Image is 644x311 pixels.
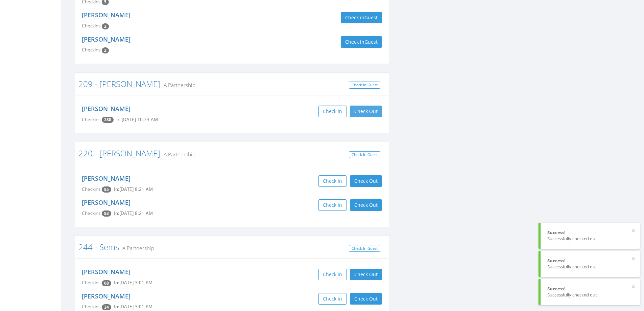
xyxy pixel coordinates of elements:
[547,264,633,270] div: Successfully checked out
[631,227,635,234] button: ×
[547,292,633,298] div: Successfully checked out
[318,175,347,187] button: Check in
[318,199,347,211] button: Check in
[78,78,160,89] a: 209 - [PERSON_NAME]
[82,280,102,286] span: Checkins:
[102,280,111,286] span: Checkin count
[631,284,635,290] button: ×
[82,186,102,192] span: Checkins:
[349,151,380,158] a: Check In Guest
[160,81,195,89] small: A Partnership
[82,210,102,216] span: Checkins:
[119,244,154,252] small: A Partnership
[102,47,109,53] span: Checkin count
[116,116,158,123] span: In: [DATE] 10:33 AM
[350,199,382,211] button: Check Out
[350,269,382,280] button: Check Out
[114,186,153,192] span: In: [DATE] 8:21 AM
[82,198,130,206] a: [PERSON_NAME]
[102,186,111,193] span: Checkin count
[82,174,130,182] a: [PERSON_NAME]
[102,117,114,123] span: Checkin count
[78,241,119,252] a: 244 - Sems
[102,23,109,29] span: Checkin count
[102,210,111,217] span: Checkin count
[547,229,633,236] div: Success!
[160,151,195,158] small: A Partnership
[114,304,152,310] span: In: [DATE] 3:01 PM
[114,280,152,286] span: In: [DATE] 3:01 PM
[82,35,130,43] a: [PERSON_NAME]
[82,105,130,113] a: [PERSON_NAME]
[82,116,102,123] span: Checkins:
[318,106,347,117] button: Check in
[102,304,111,310] span: Checkin count
[114,210,153,216] span: In: [DATE] 8:21 AM
[318,269,347,280] button: Check in
[350,175,382,187] button: Check Out
[547,258,633,264] div: Success!
[82,47,102,53] span: Checkins:
[82,292,130,300] a: [PERSON_NAME]
[82,23,102,29] span: Checkins:
[350,293,382,305] button: Check Out
[547,286,633,292] div: Success!
[349,245,380,252] a: Check In Guest
[349,82,380,89] a: Check In Guest
[82,268,130,276] a: [PERSON_NAME]
[82,304,102,310] span: Checkins:
[631,256,635,262] button: ×
[78,148,160,159] a: 220 - [PERSON_NAME]
[341,12,382,23] button: Check inGuest
[547,236,633,242] div: Successfully checked out
[82,11,130,19] a: [PERSON_NAME]
[350,106,382,117] button: Check Out
[364,39,378,45] span: Guest
[318,293,347,305] button: Check in
[364,14,378,21] span: Guest
[341,36,382,48] button: Check inGuest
